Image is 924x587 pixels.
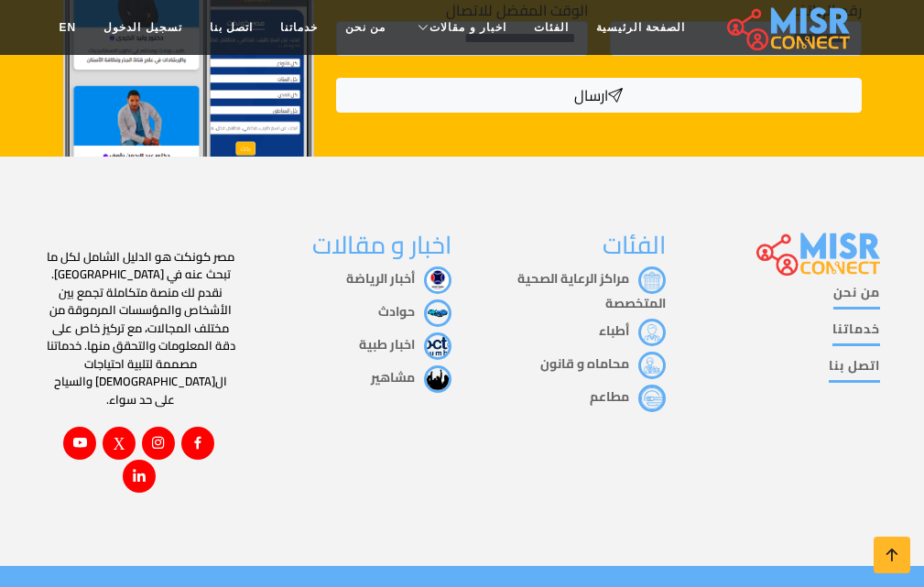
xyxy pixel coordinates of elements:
a: اتصل بنا [196,10,266,45]
a: من نحن [833,283,880,310]
img: حوادث [424,299,451,327]
h3: الفئات [473,230,666,259]
a: مطاعم [590,385,666,408]
a: تسجيل الدخول [90,10,195,45]
img: أطباء [638,319,666,346]
a: محاماه و قانون [540,352,666,375]
a: حوادث [378,299,451,323]
a: الصفحة الرئيسية [582,10,699,45]
img: محاماه و قانون [638,352,666,379]
a: خدماتنا [266,10,332,45]
a: مشاهير [371,365,451,389]
p: مصر كونكت هو الدليل الشامل لكل ما تبحث عنه في [GEOGRAPHIC_DATA]. نقدم لك منصة متكاملة تجمع بين ال... [45,248,237,409]
a: مراكز الرعاية الصحية المتخصصة [517,266,666,315]
img: مطاعم [638,385,666,412]
a: اتصل بنا [829,356,880,383]
img: main.misr_connect [756,230,879,276]
i: X [114,434,125,451]
a: الفئات [520,10,582,45]
a: من نحن [332,10,399,45]
a: اخبار طبية [359,332,451,356]
img: main.misr_connect [727,5,850,50]
a: أخبار الرياضة [346,266,451,290]
img: مشاهير [424,365,451,393]
img: مراكز الرعاية الصحية المتخصصة [638,266,666,294]
span: اخبار و مقالات [429,19,506,36]
a: X [103,427,136,460]
a: خدماتنا [832,320,880,346]
img: أخبار الرياضة [424,266,451,294]
a: EN [46,10,91,45]
img: اخبار طبية [424,332,451,360]
a: أطباء [599,319,666,342]
a: اخبار و مقالات [399,10,520,45]
button: ارسال [336,78,861,113]
h3: اخبار و مقالات [259,230,451,259]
